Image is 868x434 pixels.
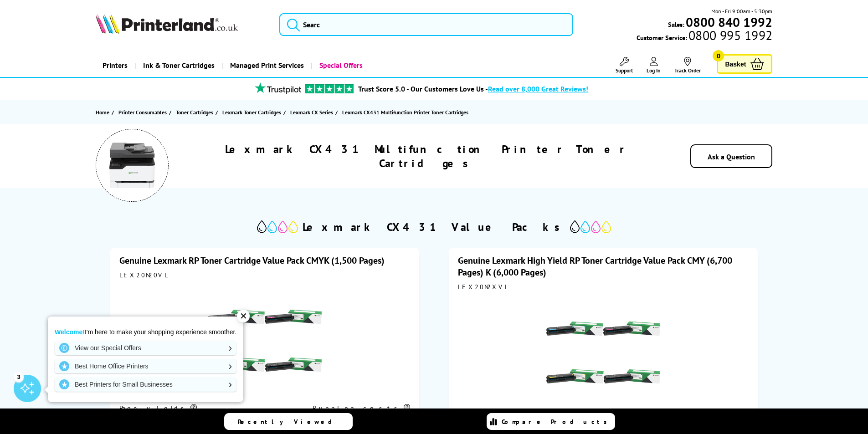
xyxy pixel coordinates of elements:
[222,107,283,117] a: Lexmark Toner Cartridges
[118,107,169,117] a: Printer Consumables
[725,58,746,70] span: Basket
[279,13,573,36] input: Searc
[502,418,612,426] span: Compare Products
[251,82,305,94] img: trustpilot rating
[196,142,657,170] h1: Lexmark CX431 Multifunction Printer Toner Cartridges
[134,54,221,77] a: Ink & Toner Cartridges
[55,328,236,336] p: I'm here to make your shopping experience smoother.
[96,54,134,77] a: Printers
[238,418,341,426] span: Recently Viewed
[674,57,701,74] a: Track Order
[647,67,661,74] span: Log In
[176,107,213,117] span: Toner Cartridges
[208,284,322,398] img: Lexmark RP Toner Cartridge Value Pack CMYK (1,500 Pages)
[237,310,250,322] div: ✕
[109,143,155,188] img: Lexmark CX431 Multifunction Printer Toner Cartridges
[119,404,294,412] div: Page yields
[488,84,588,93] span: Read over 8,000 Great Reviews!
[221,54,311,77] a: Managed Print Services
[290,107,335,117] a: Lexmark CX Series
[311,54,370,77] a: Special Offers
[647,57,661,74] a: Log In
[616,57,633,74] a: Support
[686,14,772,31] b: 0800 840 1992
[546,296,660,409] img: Lexmark High Yield RP Toner Cartridge Value Pack CMY (6,700 Pages) K (6,000 Pages)
[358,84,588,93] a: Trust Score 5.0 - Our Customers Love Us -Read over 8,000 Great Reviews!
[55,328,85,336] strong: Welcome!
[96,14,268,36] a: Printerland Logo
[684,18,772,26] a: 0800 840 1992
[224,413,353,430] a: Recently Viewed
[55,377,236,392] a: Best Printers for Small Businesses
[487,413,615,430] a: Compare Products
[303,220,565,234] h2: Lexmark CX431 Value Packs
[143,54,215,77] span: Ink & Toner Cartridges
[342,109,468,116] span: Lexmark CX431 Multifunction Printer Toner Cartridges
[222,107,281,117] span: Lexmark Toner Cartridges
[711,7,772,15] span: Mon - Fri 9:00am - 5:30pm
[717,54,772,74] a: Basket 0
[616,67,633,74] span: Support
[55,359,236,373] a: Best Home Office Printers
[96,107,112,117] a: Home
[668,20,684,29] span: Sales:
[687,31,772,40] span: 0800 995 1992
[119,255,385,266] a: Genuine Lexmark RP Toner Cartridge Value Pack CMYK (1,500 Pages)
[176,107,216,117] a: Toner Cartridges
[55,341,236,355] a: View our Special Offers
[313,404,410,412] div: Running costs
[713,50,724,61] span: 0
[708,152,755,161] a: Ask a Question
[305,84,354,93] img: trustpilot rating
[14,372,24,382] div: 3
[290,107,333,117] span: Lexmark CX Series
[96,14,238,34] img: Printerland Logo
[637,31,772,42] span: Customer Service:
[118,107,167,117] span: Printer Consumables
[119,271,410,279] div: LEX20N20VL
[458,255,732,278] a: Genuine Lexmark High Yield RP Toner Cartridge Value Pack CMY (6,700 Pages) K (6,000 Pages)
[458,283,749,291] div: LEX20N2XVL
